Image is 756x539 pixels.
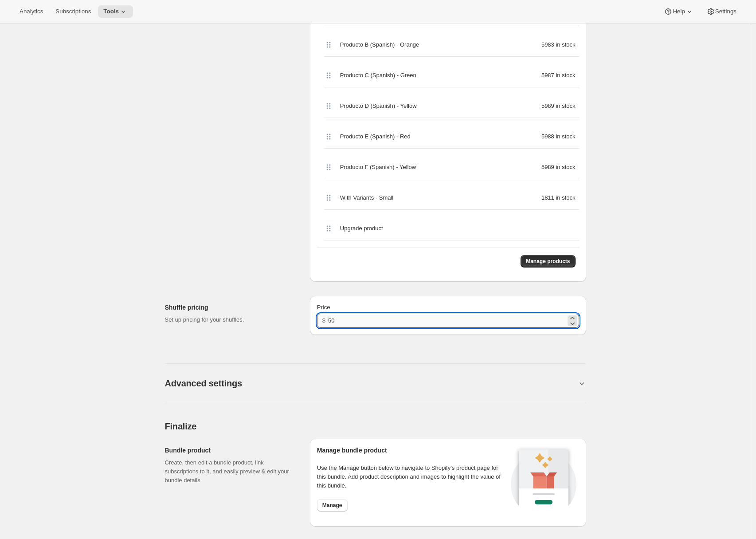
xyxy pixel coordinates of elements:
div: 5988 in stock [461,132,579,141]
button: Analytics [14,5,48,18]
h2: Shuffle pricing [165,303,296,312]
span: Producto B (Spanish) - Orange [340,40,419,49]
div: 5989 in stock [461,102,579,110]
button: Help [658,5,699,18]
h2: Bundle product [165,446,296,455]
span: Manage [322,502,342,509]
span: Producto E (Spanish) - Red [340,132,411,141]
button: Manage products [521,255,575,268]
div: 5989 in stock [461,163,579,172]
h2: Advanced settings [165,378,242,389]
input: 10.00 [328,314,565,328]
button: Manage [317,499,348,511]
span: Price [317,304,330,311]
p: Use the Manage button below to navigate to Shopify’s product page for this bundle. Add product de... [317,464,508,490]
button: Settings [701,5,742,18]
button: Advanced settings [165,378,577,389]
div: 1811 in stock [461,193,579,202]
span: Tools [103,8,119,15]
span: Manage products [526,258,570,265]
div: 5987 in stock [461,71,579,80]
span: Upgrade product [340,224,383,233]
button: Subscriptions [50,5,96,18]
span: $ [322,317,325,324]
span: Subscriptions [55,8,91,15]
span: Producto C (Spanish) - Green [340,71,416,80]
span: Settings [715,8,736,15]
span: Help [673,8,685,15]
span: With Variants - Small [340,193,393,202]
span: Analytics [20,8,43,15]
button: Tools [98,5,133,18]
h2: Manage bundle product [317,446,508,455]
p: Set up pricing for your shuffles. [165,315,296,324]
p: Create, then edit a bundle product, link subscriptions to it, and easily preview & edit your bund... [165,458,296,485]
h2: Finalize [165,421,586,432]
span: Producto F (Spanish) - Yellow [340,163,416,172]
div: 5983 in stock [461,40,579,49]
span: Producto D (Spanish) - Yellow [340,102,417,110]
